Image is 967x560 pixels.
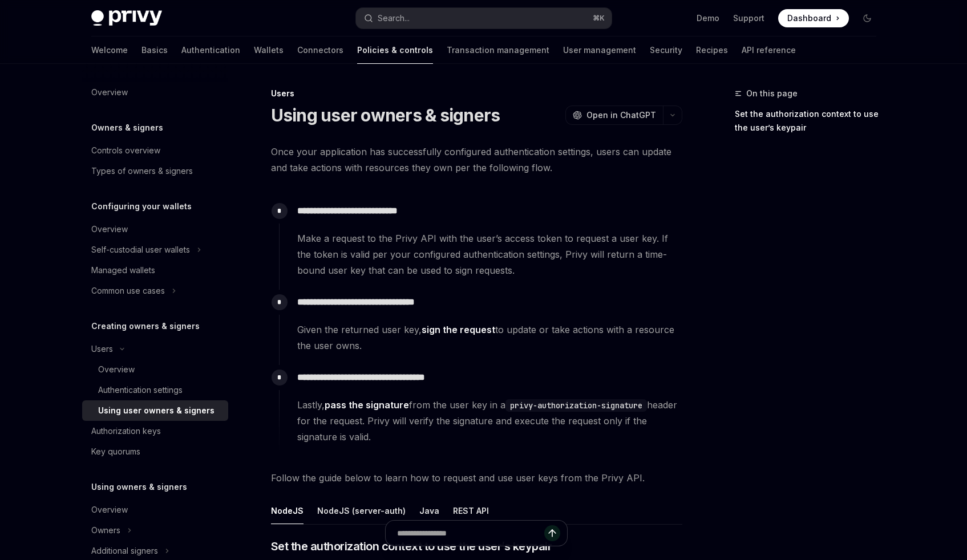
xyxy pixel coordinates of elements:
a: sign the request [422,324,495,336]
span: Once your application has successfully configured authentication settings, users can update and t... [271,144,682,176]
a: Overview [82,219,228,240]
button: Open in ChatGPT [565,105,663,125]
a: Controls overview [82,140,228,161]
a: Types of owners & signers [82,161,228,181]
button: REST API [453,497,489,524]
a: Authentication settings [82,380,228,400]
a: Overview [82,359,228,380]
div: Overview [98,363,135,376]
div: Using user owners & signers [98,404,215,417]
h5: Configuring your wallets [91,200,192,213]
a: Overview [82,500,228,520]
a: Using user owners & signers [82,400,228,421]
button: NodeJS (server-auth) [317,497,406,524]
h1: Using user owners & signers [271,105,500,125]
button: NodeJS [271,497,304,524]
a: pass the signature [325,399,409,411]
h5: Creating owners & signers [91,319,200,333]
img: dark logo [91,10,162,26]
button: Java [419,497,439,524]
span: Dashboard [787,13,831,24]
h5: Using owners & signers [91,480,187,494]
button: Send message [544,525,560,541]
div: Controls overview [91,144,160,157]
a: Wallets [254,36,284,64]
a: Managed wallets [82,260,228,281]
a: Transaction management [447,36,549,64]
div: Overview [91,222,128,236]
a: Recipes [696,36,728,64]
a: Policies & controls [357,36,433,64]
a: Authentication [181,36,240,64]
span: Make a request to the Privy API with the user’s access token to request a user key. If the token ... [297,230,682,278]
a: Dashboard [778,9,849,27]
div: Authorization keys [91,424,161,438]
a: Authorization keys [82,421,228,441]
span: Given the returned user key, to update or take actions with a resource the user owns. [297,322,682,354]
div: Users [271,88,682,99]
div: Common use cases [91,284,165,298]
div: Additional signers [91,544,158,558]
a: Support [733,13,764,24]
div: Owners [91,524,120,537]
code: privy-authorization-signature [505,399,647,412]
div: Authentication settings [98,383,183,397]
a: Set the authorization context to use the user’s keypair [735,105,885,137]
span: ⌘ K [593,14,605,23]
a: Basics [141,36,168,64]
div: Overview [91,503,128,517]
div: Managed wallets [91,263,155,277]
div: Users [91,342,113,356]
a: Overview [82,82,228,103]
button: Toggle dark mode [858,9,876,27]
span: Follow the guide below to learn how to request and use user keys from the Privy API. [271,470,682,486]
div: Types of owners & signers [91,164,193,178]
span: Lastly, from the user key in a header for the request. Privy will verify the signature and execut... [297,397,682,445]
a: Demo [697,13,719,24]
a: API reference [742,36,796,64]
button: Search...⌘K [356,8,612,29]
span: Open in ChatGPT [586,109,656,121]
a: User management [563,36,636,64]
a: Welcome [91,36,128,64]
a: Security [650,36,682,64]
div: Overview [91,86,128,99]
div: Key quorums [91,445,140,458]
div: Self-custodial user wallets [91,243,190,257]
a: Key quorums [82,441,228,462]
div: Search... [378,11,410,25]
span: On this page [746,87,798,100]
a: Connectors [297,36,343,64]
h5: Owners & signers [91,121,163,135]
